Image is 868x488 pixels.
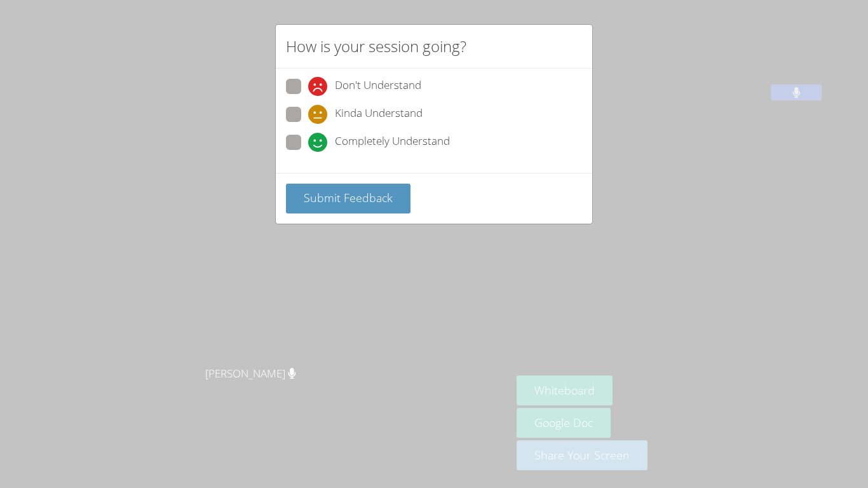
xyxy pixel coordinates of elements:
span: Kinda Understand [335,105,423,124]
span: Completely Understand [335,133,450,152]
button: Submit Feedback [286,184,410,213]
span: Don't Understand [335,77,421,96]
span: Submit Feedback [304,190,393,205]
h2: How is your session going? [286,35,466,58]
